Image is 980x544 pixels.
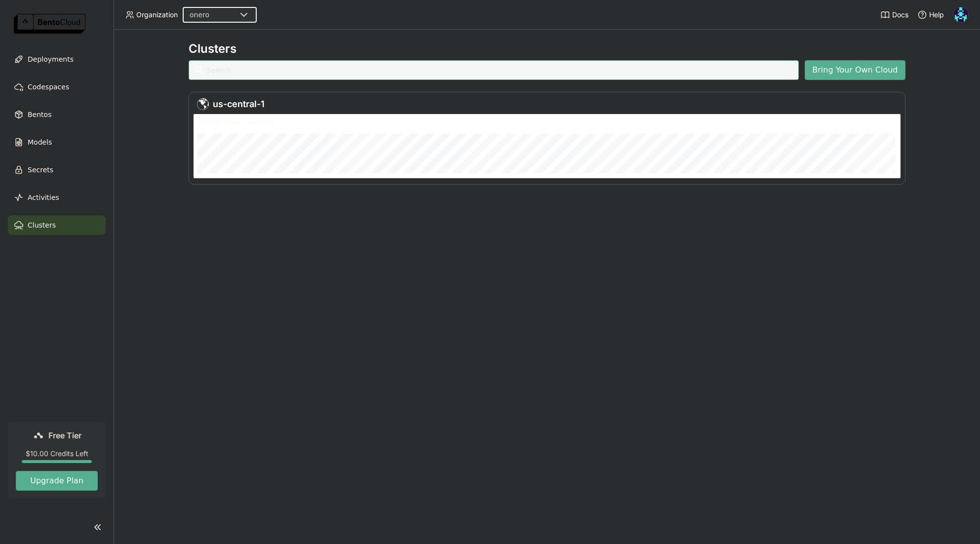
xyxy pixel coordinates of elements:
[953,7,968,22] img: Darko Petrovic
[8,49,106,69] a: Deployments
[189,41,905,56] div: Clusters
[28,219,56,231] span: Clusters
[16,471,98,491] button: Upgrade Plan
[190,10,209,20] div: onero
[136,10,178,19] span: Organization
[28,81,69,93] span: Codespaces
[194,114,901,178] iframe: Service Health Summary
[28,136,52,148] span: Models
[206,62,795,78] input: Search
[892,10,908,19] span: Docs
[8,215,106,235] a: Clusters
[8,188,106,207] a: Activities
[8,132,106,152] a: Models
[48,430,81,440] span: Free Tier
[8,105,106,124] a: Bentos
[210,10,211,20] input: Selected onero.
[8,160,106,180] a: Secrets
[28,53,74,65] span: Deployments
[917,10,944,20] div: Help
[8,422,106,499] a: Free Tier$10.00 Credits LeftUpgrade Plan
[28,164,53,176] span: Secrets
[880,10,908,20] a: Docs
[16,449,98,458] div: $10.00 Credits Left
[28,192,59,203] span: Activities
[197,98,897,110] div: us-central-1
[805,60,905,80] button: Bring Your Own Cloud
[28,109,51,120] span: Bentos
[929,10,944,19] span: Help
[14,14,85,34] img: logo
[8,77,106,97] a: Codespaces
